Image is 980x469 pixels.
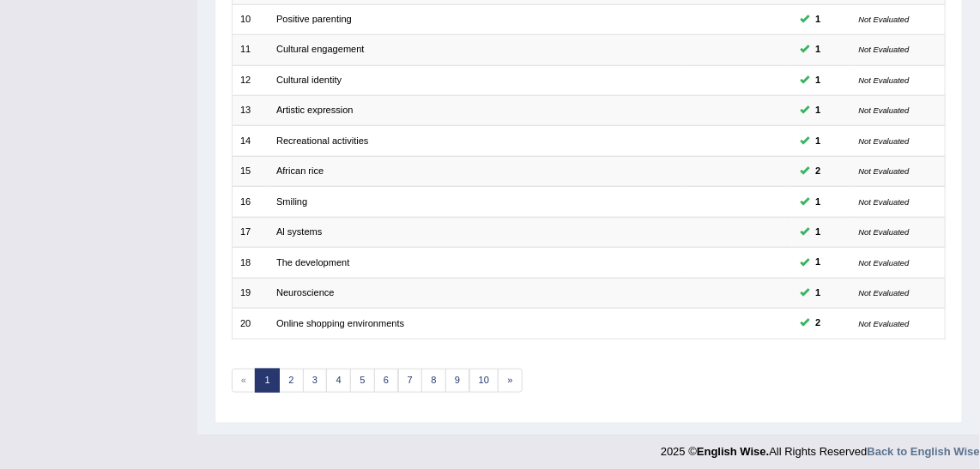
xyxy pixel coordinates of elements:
td: 16 [232,187,269,217]
a: Back to English Wise [868,445,980,458]
td: 20 [232,309,269,339]
a: 9 [445,369,470,393]
span: You can still take this question [810,73,826,88]
small: Not Evaluated [859,105,910,115]
span: You can still take this question [810,195,826,210]
span: You can still take this question [810,255,826,270]
a: 8 [421,369,446,393]
small: Not Evaluated [859,166,910,176]
td: 17 [232,217,269,247]
a: Recreational activities [276,135,368,146]
span: You can still take this question [810,164,826,179]
a: Al systems [276,226,322,237]
a: 5 [350,369,375,393]
a: Positive parenting [276,14,352,24]
a: 4 [326,369,351,393]
a: 2 [279,369,304,393]
td: 19 [232,278,269,308]
small: Not Evaluated [859,75,910,85]
small: Not Evaluated [859,258,910,268]
span: You can still take this question [810,42,826,57]
span: You can still take this question [810,12,826,27]
a: 1 [255,369,280,393]
td: 14 [232,126,269,156]
a: 3 [303,369,328,393]
span: « [232,369,257,393]
strong: English Wise. [697,445,769,458]
a: Online shopping environments [276,318,404,328]
a: 6 [374,369,399,393]
span: You can still take this question [810,316,826,331]
a: 10 [469,369,499,393]
div: 2025 © All Rights Reserved [661,435,980,460]
a: Cultural identity [276,75,342,85]
td: 12 [232,65,269,95]
small: Not Evaluated [859,319,910,328]
a: African rice [276,165,324,176]
small: Not Evaluated [859,227,910,237]
a: Neuroscience [276,287,335,298]
small: Not Evaluated [859,15,910,24]
a: » [498,369,523,393]
a: Smiling [276,196,307,207]
td: 10 [232,4,269,34]
a: Cultural engagement [276,44,365,54]
a: The development [276,257,349,268]
td: 18 [232,248,269,278]
a: 7 [398,369,423,393]
td: 13 [232,96,269,126]
small: Not Evaluated [859,136,910,146]
span: You can still take this question [810,286,826,301]
a: Artistic expression [276,105,354,115]
span: You can still take this question [810,103,826,118]
td: 15 [232,156,269,186]
small: Not Evaluated [859,288,910,298]
small: Not Evaluated [859,45,910,54]
span: You can still take this question [810,134,826,149]
td: 11 [232,35,269,65]
span: You can still take this question [810,225,826,240]
small: Not Evaluated [859,197,910,207]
